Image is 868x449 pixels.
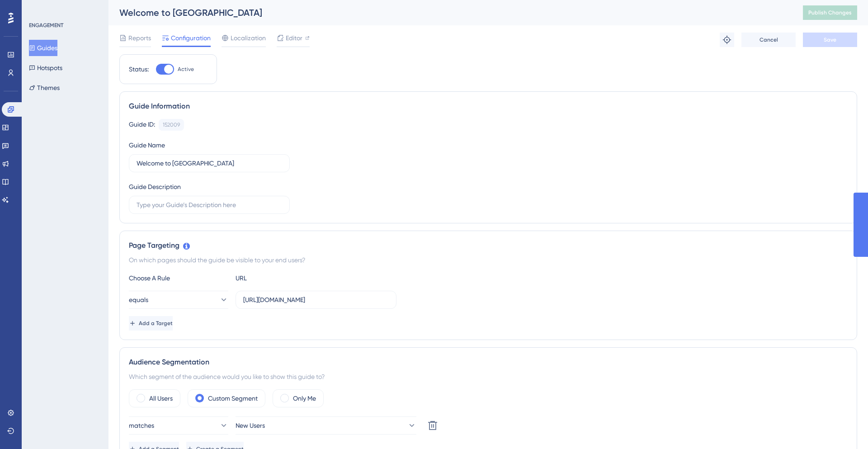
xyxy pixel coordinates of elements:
input: Type your Guide’s Description here [137,200,282,210]
div: Guide Information [129,101,848,112]
div: Guide Name [129,140,165,151]
span: Reports [128,33,151,43]
button: Save [803,33,857,47]
div: URL [236,273,335,284]
div: Status: [129,64,149,75]
div: Guide Description [129,181,181,192]
div: Page Targeting [129,240,848,251]
input: yourwebsite.com/path [243,295,389,305]
span: New Users [236,420,265,431]
span: Configuration [171,33,211,43]
div: 152009 [163,121,180,128]
div: Choose A Rule [129,273,228,284]
button: matches [129,416,228,435]
button: Publish Changes [803,5,857,20]
span: Save [824,36,836,43]
div: Which segment of the audience would you like to show this guide to? [129,371,848,382]
div: ENGAGEMENT [29,22,63,29]
div: Guide ID: [129,119,155,131]
button: New Users [236,416,416,435]
span: Add a Target [139,320,173,327]
div: Audience Segmentation [129,357,848,368]
button: Cancel [741,33,796,47]
button: Add a Target [129,316,173,331]
span: Localization [231,33,266,43]
button: Guides [29,40,57,56]
button: Themes [29,80,60,96]
iframe: UserGuiding AI Assistant Launcher [830,413,857,440]
span: Publish Changes [808,9,852,16]
span: matches [129,420,154,431]
div: On which pages should the guide be visible to your end users? [129,255,848,265]
span: Active [178,66,194,73]
span: Editor [286,33,302,43]
span: Cancel [759,36,778,43]
input: Type your Guide’s Name here [137,158,282,168]
span: equals [129,294,148,305]
label: Only Me [293,393,316,404]
div: Welcome to [GEOGRAPHIC_DATA] [119,6,780,19]
label: All Users [149,393,173,404]
label: Custom Segment [208,393,258,404]
button: equals [129,291,228,309]
button: Hotspots [29,60,62,76]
